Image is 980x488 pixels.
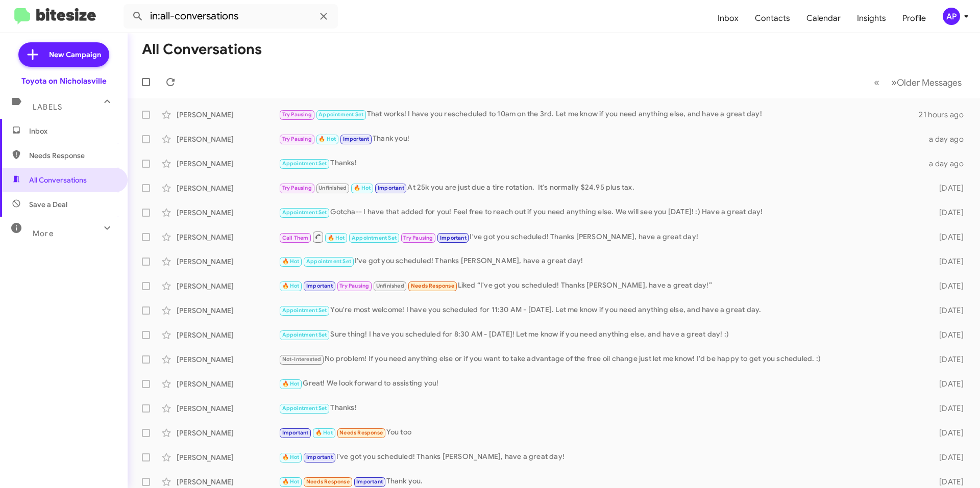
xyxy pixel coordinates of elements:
div: [DATE] [923,232,972,242]
span: 🔥 Hot [282,258,300,265]
div: [PERSON_NAME] [177,428,279,438]
div: [PERSON_NAME] [177,208,279,218]
span: Appointment Set [282,209,327,216]
div: Great! We look forward to assisting you! [279,378,923,390]
h1: All Conversations [142,41,262,58]
span: Needs Response [306,478,350,485]
a: New Campaign [18,42,109,67]
div: [PERSON_NAME] [177,183,279,193]
span: Appointment Set [282,405,327,412]
span: 🔥 Hot [315,429,333,436]
span: Try Pausing [339,282,369,289]
div: AP [943,8,960,25]
span: Try Pausing [282,136,312,142]
span: Appointment Set [282,160,327,167]
span: 🔥 Hot [354,185,371,191]
div: Liked “I've got you scheduled! Thanks [PERSON_NAME], have a great day!” [279,280,923,292]
div: That works! I have you rescheduled to 10am on the 3rd. Let me know if you need anything else, and... [279,109,919,120]
span: Labels [33,102,62,112]
button: Next [885,72,968,93]
span: Appointment Set [318,111,363,118]
span: New Campaign [49,49,101,60]
div: [PERSON_NAME] [177,452,279,463]
span: Important [378,185,404,191]
span: 🔥 Hot [328,235,345,241]
span: Important [356,478,383,485]
div: Sure thing! I have you scheduled for 8:30 AM - [DATE]! Let me know if you need anything else, and... [279,329,923,341]
div: Thank you. [279,476,923,487]
div: [PERSON_NAME] [177,403,279,414]
div: [PERSON_NAME] [177,354,279,365]
div: [DATE] [923,379,972,389]
div: Thank you! [279,133,923,145]
div: No problem! If you need anything else or if you want to take advantage of the free oil change jus... [279,353,923,365]
div: [PERSON_NAME] [177,232,279,242]
div: [PERSON_NAME] [177,256,279,267]
a: Inbox [709,4,747,33]
input: Search [124,4,338,29]
span: Needs Response [339,429,383,436]
span: Important [440,235,467,241]
div: You're most welcome! I have you scheduled for 11:30 AM - [DATE]. Let me know if you need anything... [279,304,923,316]
span: Try Pausing [282,111,312,118]
a: Contacts [747,4,798,33]
span: Important [343,136,370,142]
div: You too [279,427,923,439]
div: Thanks! [279,402,923,414]
div: I've got you scheduled! Thanks [PERSON_NAME], have a great day! [279,451,923,463]
div: a day ago [923,134,972,144]
div: I've got you scheduled! Thanks [PERSON_NAME], have a great day! [279,255,923,267]
div: [DATE] [923,477,972,487]
span: Needs Response [29,150,116,161]
span: Important [282,429,309,436]
span: All Conversations [29,175,87,185]
span: 🔥 Hot [282,478,300,485]
div: a day ago [923,159,972,169]
span: Inbox [29,126,116,136]
button: AP [934,8,969,25]
span: Call Them [282,235,309,241]
a: Profile [894,4,934,33]
div: [DATE] [923,183,972,193]
span: Older Messages [897,77,962,88]
div: Toyota on Nicholasville [21,76,107,86]
div: [DATE] [923,452,972,463]
div: [DATE] [923,281,972,291]
a: Insights [849,4,894,33]
div: [DATE] [923,354,972,365]
div: [PERSON_NAME] [177,305,279,316]
div: [DATE] [923,330,972,340]
span: Important [306,282,333,289]
div: Gotcha-- I have that added for you! Feel free to reach out if you need anything else. We will see... [279,207,923,218]
span: Appointment Set [352,235,397,241]
nav: Page navigation example [868,72,968,93]
span: Unfinished [376,282,404,289]
span: Needs Response [411,282,454,289]
div: [PERSON_NAME] [177,477,279,487]
span: » [891,76,897,89]
div: [DATE] [923,403,972,414]
div: [PERSON_NAME] [177,134,279,144]
span: Save a Deal [29,199,67,210]
div: [DATE] [923,256,972,267]
span: Unfinished [318,185,347,191]
div: [PERSON_NAME] [177,281,279,291]
div: Thanks! [279,158,923,169]
span: Important [306,454,333,460]
span: More [33,229,54,238]
div: I've got you scheduled! Thanks [PERSON_NAME], have a great day! [279,230,923,243]
button: Previous [868,72,886,93]
span: 🔥 Hot [282,454,300,460]
a: Calendar [798,4,849,33]
div: [PERSON_NAME] [177,379,279,389]
span: Appointment Set [306,258,351,265]
span: Try Pausing [282,185,312,191]
div: [PERSON_NAME] [177,110,279,120]
div: [PERSON_NAME] [177,159,279,169]
div: [DATE] [923,305,972,316]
